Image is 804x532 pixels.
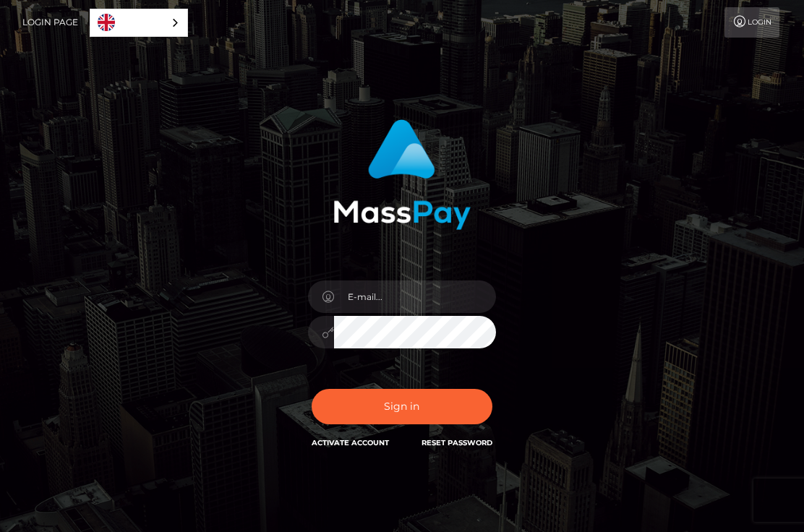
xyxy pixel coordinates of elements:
a: Activate Account [312,438,389,447]
input: E-mail... [334,280,496,313]
a: Login Page [22,7,78,38]
aside: Language selected: English [90,9,188,37]
button: Sign in [312,389,492,424]
img: MassPay Login [333,119,471,230]
a: Reset Password [422,438,492,447]
a: English [90,9,187,36]
a: Login [724,7,779,38]
div: Language [90,9,188,37]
